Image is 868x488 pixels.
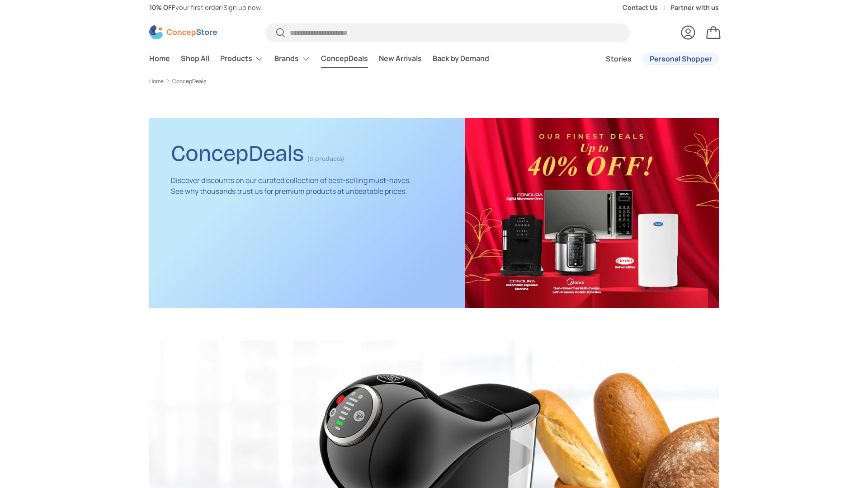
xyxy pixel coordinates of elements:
[606,50,632,68] a: Stories
[379,50,422,67] a: New Arrivals
[307,155,344,163] span: (6 products)
[274,50,310,68] a: Brands
[149,50,170,67] a: Home
[623,3,670,13] a: Contact Us
[172,79,206,84] a: ConcepDeals
[321,50,368,67] a: ConcepDeals
[181,50,209,67] a: Shop All
[642,52,719,65] a: Personal Shopper
[220,50,264,68] a: Products
[223,3,260,12] a: Sign up now
[465,118,719,308] img: ConcepDeals
[584,50,719,68] nav: Secondary
[269,50,316,68] summary: Brands
[171,136,304,167] h1: ConcepDeals
[149,25,217,39] img: ConcepStore
[215,50,269,68] summary: Products
[171,175,411,196] span: Discover discounts on our curated collection of best-selling must-haves. See why thousands trust ...
[433,50,489,67] a: Back by Demand
[149,50,489,68] nav: Primary
[149,3,262,13] p: your first order! .
[149,3,175,12] strong: 10% OFF
[650,55,712,62] span: Personal Shopper
[149,79,164,84] a: Home
[149,77,719,85] nav: Breadcrumbs
[670,3,719,13] a: Partner with us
